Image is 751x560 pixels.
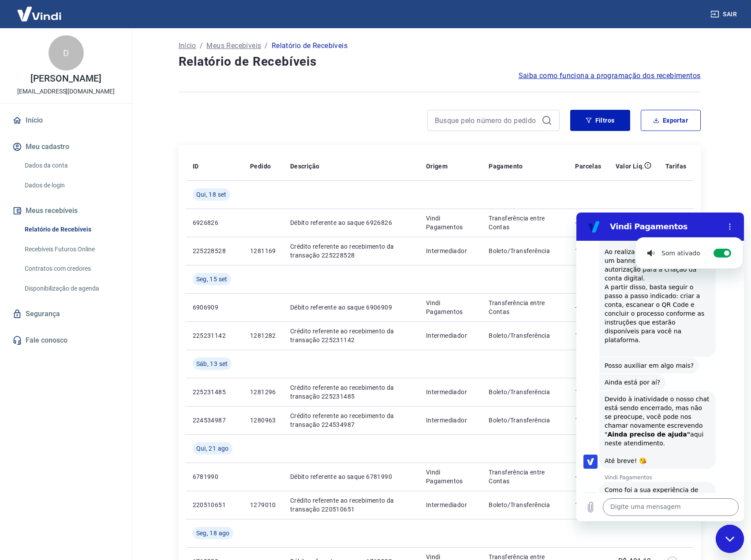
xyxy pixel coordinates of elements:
p: Crédito referente ao recebimento da transação 225231142 [290,327,412,344]
p: Débito referente ao saque 6781990 [290,472,412,481]
p: Boleto/Transferência [489,331,561,340]
p: - [575,303,601,312]
p: Débito referente ao saque 6906909 [290,303,412,312]
p: Crédito referente ao recebimento da transação 224534987 [290,411,412,429]
p: Transferência entre Contas [489,214,561,231]
a: Saiba como funciona a programação dos recebimentos [519,71,701,81]
a: Recebíveis Futuros Online [21,240,121,258]
a: Fale conosco [11,331,121,350]
div: D [49,35,84,71]
button: Sair [709,6,740,22]
p: 1/1 [575,388,601,396]
button: Meu cadastro [11,137,121,157]
p: Vindi Pagamentos [426,299,475,316]
p: Parcelas [575,162,601,171]
span: Seg, 15 set [196,275,228,284]
input: Busque pelo número do pedido [435,114,538,127]
a: Início [179,41,196,51]
span: Sáb, 13 set [196,359,228,368]
p: Crédito referente ao recebimento da transação 225228528 [290,242,412,260]
span: Qui, 21 ago [196,444,229,453]
button: Carregar arquivo [5,286,23,303]
p: 220510651 [193,500,236,509]
a: Segurança [11,304,121,324]
p: Débito referente ao saque 6926826 [290,218,412,227]
p: 1281169 [250,246,276,255]
a: Relatório de Recebíveis [21,220,121,239]
a: Disponibilização de agenda [21,280,121,298]
p: Crédito referente ao recebimento da transação 225231485 [290,383,412,401]
iframe: Janela de mensagens [576,213,744,521]
p: Pagamento [489,162,523,171]
p: / [265,41,268,51]
span: Qui, 18 set [196,190,227,199]
p: Origem [426,162,448,171]
p: Valor Líq. [616,162,644,171]
p: 6781990 [193,472,236,481]
p: Intermediador [426,331,475,340]
button: Meus recebíveis [11,201,121,220]
p: Descrição [290,162,320,171]
p: Transferência entre Contas [489,299,561,316]
button: Exportar [641,110,701,131]
p: 1/1 [575,500,601,509]
p: Tarifas [665,162,687,171]
p: 6906909 [193,303,236,312]
div: Devido à inatividade o nosso chat está sendo encerrado, mas não se preocupe, você pode nos chamar... [28,182,134,253]
p: - [575,218,601,227]
p: [PERSON_NAME] [30,74,101,83]
p: - [575,472,601,481]
p: / [200,41,203,51]
p: Transferência entre Contas [489,468,561,485]
span: Ainda está por aí? [28,165,84,174]
a: Dados da conta [21,157,121,175]
p: [EMAIL_ADDRESS][DOMAIN_NAME] [17,87,115,96]
p: 1280963 [250,416,276,425]
p: 6926826 [193,218,236,227]
p: Intermediador [426,246,475,255]
p: Intermediador [426,388,475,396]
p: 1281282 [250,331,276,340]
p: Boleto/Transferência [489,500,561,509]
p: Boleto/Transferência [489,246,561,255]
a: Início [11,111,121,130]
p: Vindi Pagamentos [28,261,168,269]
strong: Ainda preciso de ajuda" [31,218,114,225]
span: Como foi a sua experiência de chat? [28,273,134,291]
p: Boleto/Transferência [489,388,561,396]
p: 1281296 [250,388,276,396]
p: 1/1 [575,331,601,340]
p: 225228528 [193,246,236,255]
p: Intermediador [426,416,475,425]
span: Posso auxiliar em algo mais? [28,149,117,157]
p: 225231142 [193,331,236,340]
p: Relatório de Recebíveis [272,41,347,51]
a: Dados de login [21,176,121,194]
p: 1279010 [250,500,276,509]
span: Seg, 18 ago [196,529,230,538]
a: Meus Recebíveis [206,41,261,51]
a: Contratos com credores [21,260,121,278]
p: 1/1 [575,246,601,255]
p: Intermediador [426,500,475,509]
img: Vindi [11,0,68,27]
p: Crédito referente ao recebimento da transação 220510651 [290,496,412,514]
p: Pedido [250,162,271,171]
p: ID [193,162,199,171]
p: Vindi Pagamentos [426,468,475,485]
iframe: Botão para abrir a janela de mensagens, conversa em andamento [716,525,744,553]
h4: Relatório de Recebíveis [179,53,701,71]
p: 1/1 [575,416,601,425]
p: Vindi Pagamentos [426,214,475,231]
p: Boleto/Transferência [489,416,561,425]
button: Filtros [570,110,630,131]
p: 225231485 [193,388,236,396]
p: 224534987 [193,416,236,425]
